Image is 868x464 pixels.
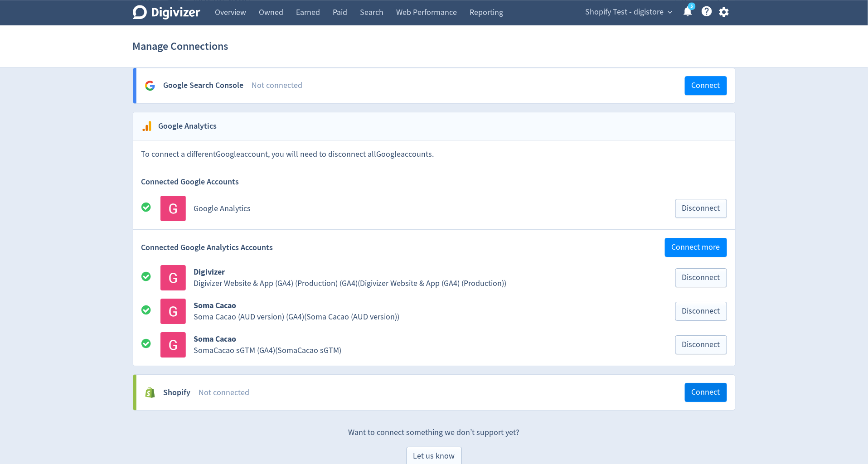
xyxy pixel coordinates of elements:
[164,387,191,398] div: Shopify
[199,387,685,398] div: Not connected
[194,300,667,323] a: Soma CacaoSoma Cacao (AUD version) (GA4)(Soma Cacao (AUD version))
[133,32,228,61] h1: Manage Connections
[675,302,727,321] button: Disconnect
[675,268,727,287] button: Disconnect
[685,76,727,95] button: Connect
[194,311,667,323] div: Soma Cacao (AUD version) (GA4) ( Soma Cacao (AUD version) )
[133,140,735,168] div: To connect a different Google account, you will need to disconnect all Google accounts.
[692,388,720,396] span: Connect
[194,300,237,311] b: Soma Cacao
[582,5,675,19] button: Shopify Test - digistore
[141,202,160,216] div: All good
[675,199,727,218] button: Disconnect
[692,82,720,90] span: Connect
[141,304,160,319] div: All good
[688,2,696,10] a: 5
[136,68,735,103] a: Google Search ConsoleNot connectedConnect
[133,419,736,438] p: Want to connect something we don’t support yet?
[141,338,160,352] div: All good
[413,452,455,460] span: Let us know
[666,8,674,16] span: expand_more
[194,333,237,344] b: Soma Cacao
[164,80,244,91] div: Google Search Console
[194,345,667,356] div: SomaCacao sGTM (GA4) ( SomaCacao sGTM )
[682,204,720,213] span: Disconnect
[672,243,720,251] span: Connect more
[160,265,186,290] img: Avatar for Digivizer Website & App (GA4) (Production)
[682,274,720,282] span: Disconnect
[194,266,225,277] b: Digivizer
[194,266,667,289] a: DigivizerDigivizer Website & App (GA4) (Production) (GA4)(Digivizer Website & App (GA4) (Producti...
[152,121,217,132] h2: Google Analytics
[682,307,720,315] span: Disconnect
[160,299,186,324] img: Avatar for Soma Cacao (AUD version)
[141,176,239,188] span: Connected Google Accounts
[145,80,155,91] svg: Google Analytics
[586,5,664,19] span: Shopify Test - digistore
[194,203,251,214] a: Google Analytics
[141,271,160,285] div: All good
[682,341,720,349] span: Disconnect
[136,375,735,410] a: ShopifyNot connectedConnect
[690,3,693,10] text: 5
[194,333,667,356] a: Soma CacaoSomaCacao sGTM (GA4)(SomaCacao sGTM)
[252,80,685,91] div: Not connected
[685,383,727,402] button: Connect
[675,335,727,354] button: Disconnect
[141,121,152,131] svg: Google Analytics
[194,278,667,289] div: Digivizer Website & App (GA4) (Production) (GA4) ( Digivizer Website & App (GA4) (Production) )
[160,332,186,358] img: Avatar for SomaCacao sGTM
[160,196,186,221] img: Avatar for Google Analytics
[141,242,273,253] span: Connected Google Analytics Accounts
[665,238,727,257] button: Connect more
